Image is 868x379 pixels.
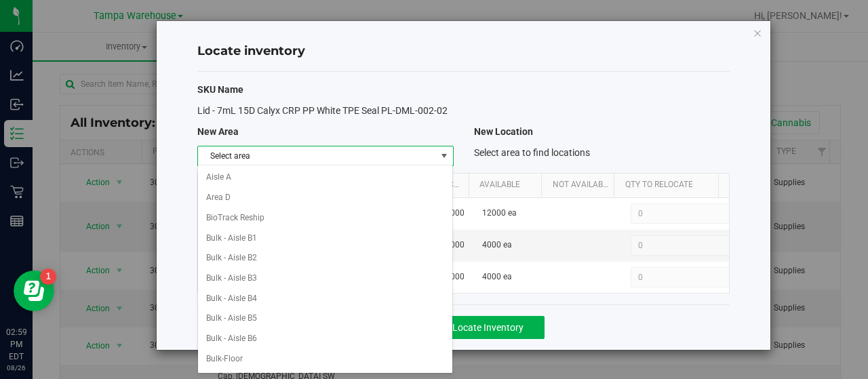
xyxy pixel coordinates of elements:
[198,329,453,349] li: Bulk - Aisle B6
[553,180,610,191] a: Not Available
[198,349,453,370] li: Bulk-Floor
[482,271,512,283] span: 4000 ea
[198,308,453,329] li: Bulk - Aisle B5
[479,180,536,191] a: Available
[198,248,453,268] li: Bulk - Aisle B2
[197,126,239,137] span: New Area
[198,208,453,228] li: BioTrack Reship
[198,268,453,289] li: Bulk - Aisle B3
[40,268,56,285] iframe: Resource center unread badge
[198,228,453,249] li: Bulk - Aisle B1
[435,146,452,165] span: select
[198,146,435,165] span: Select area
[197,105,448,116] span: Lid - 7mL 15D Calyx CRP PP White TPE Seal PL-DML-002-02
[474,126,533,137] span: New Location
[197,43,730,60] h4: Locate inventory
[474,147,590,158] span: Select area to find locations
[14,271,54,311] iframe: Resource center
[482,239,512,252] span: 4000 ea
[431,316,545,339] button: Locate Inventory
[625,180,713,191] a: Qty to Relocate
[197,84,243,95] span: SKU Name
[452,322,524,333] span: Locate Inventory
[198,289,453,309] li: Bulk - Aisle B4
[482,207,517,220] span: 12000 ea
[198,188,453,208] li: Area D
[198,167,453,188] li: Aisle A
